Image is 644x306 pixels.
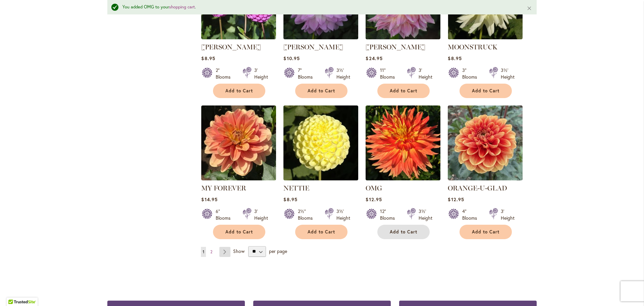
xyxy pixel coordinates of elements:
span: Add to Cart [390,229,417,235]
div: 3' Height [419,67,432,80]
span: Add to Cart [225,88,253,94]
div: 3½' Height [336,67,350,80]
img: NETTIE [283,105,358,180]
div: 12" Blooms [380,208,399,221]
span: $8.95 [201,55,215,61]
span: Show [233,248,245,254]
div: 6" Blooms [216,208,234,221]
span: $10.95 [283,55,300,61]
span: $14.95 [201,196,217,203]
span: Add to Cart [472,229,499,235]
button: Add to Cart [213,84,265,98]
button: Add to Cart [460,84,512,98]
a: [PERSON_NAME] [201,43,261,51]
a: Orange-U-Glad [448,175,523,182]
div: 3½' Height [501,67,515,80]
span: $24.95 [366,55,382,61]
a: MIKAYLA MIRANDA [283,34,358,41]
a: [PERSON_NAME] [366,43,425,51]
div: 3½' Height [419,208,432,221]
a: MARY MUNNS [201,34,276,41]
span: per page [269,248,287,254]
div: 2½" Blooms [298,208,317,221]
a: [PERSON_NAME] [283,43,343,51]
span: Add to Cart [472,88,499,94]
button: Add to Cart [295,84,347,98]
span: $8.95 [283,196,297,203]
iframe: Launch Accessibility Center [5,282,24,301]
div: 3' Height [501,208,515,221]
button: Add to Cart [295,225,347,239]
span: $12.95 [366,196,382,203]
img: MY FOREVER [201,105,276,180]
a: Omg [366,175,440,182]
span: Add to Cart [308,229,335,235]
button: Add to Cart [377,225,430,239]
a: MY FOREVER [201,184,246,192]
a: shopping cart [169,4,195,10]
span: Add to Cart [308,88,335,94]
div: 11" Blooms [380,67,399,80]
button: Add to Cart [213,225,265,239]
span: $8.95 [448,55,462,61]
span: 2 [210,249,212,254]
div: 3' Height [254,67,268,80]
img: Omg [366,105,440,180]
div: 3½' Height [336,208,350,221]
span: $12.95 [448,196,464,203]
div: 2" Blooms [216,67,234,80]
a: MOONSTRUCK [448,43,497,51]
a: NETTIE [283,184,309,192]
a: MOONSTRUCK [448,34,523,41]
div: 3" Blooms [462,67,481,80]
span: Add to Cart [225,229,253,235]
a: MY FOREVER [201,175,276,182]
span: 1 [203,249,204,254]
span: Add to Cart [390,88,417,94]
button: Add to Cart [460,225,512,239]
a: 2 [209,247,214,257]
div: 3' Height [254,208,268,221]
button: Add to Cart [377,84,430,98]
img: Orange-U-Glad [448,105,523,180]
a: ORANGE-U-GLAD [448,184,507,192]
a: OMG [366,184,382,192]
div: 7" Blooms [298,67,317,80]
div: 4" Blooms [462,208,481,221]
a: Mingus Philip Sr [366,34,440,41]
div: You added OMG to your . [122,4,517,10]
a: NETTIE [283,175,358,182]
